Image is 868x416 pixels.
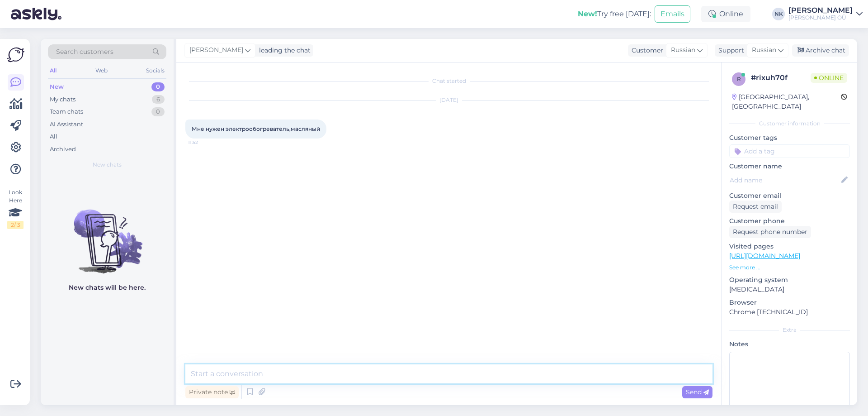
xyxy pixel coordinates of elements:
div: leading the chat [255,46,311,55]
div: Try free [DATE]: [578,9,651,19]
p: Notes [729,339,850,349]
p: [MEDICAL_DATA] [729,285,850,294]
div: Web [94,65,109,77]
input: Add name [730,175,840,185]
span: Search customers [56,47,113,57]
div: Private note [185,386,239,398]
span: [PERSON_NAME] [189,45,243,55]
div: Team chats [50,107,83,116]
div: Customer information [729,120,850,128]
div: Chat started [185,77,712,85]
div: Customer [628,46,663,55]
div: AI Assistant [50,120,83,129]
img: No chats [41,193,174,275]
div: Socials [144,65,166,77]
div: All [50,132,57,141]
p: Customer phone [729,216,850,226]
div: Support [715,46,744,55]
span: Online [811,73,847,83]
span: Russian [671,45,695,55]
p: Chrome [TECHNICAL_ID] [729,307,850,317]
div: Archive chat [792,44,849,57]
span: Send [686,388,709,396]
a: [PERSON_NAME][PERSON_NAME] OÜ [788,7,863,21]
div: [PERSON_NAME] OÜ [788,14,853,21]
div: Request email [729,201,782,213]
div: New [50,82,64,91]
span: Russian [752,45,776,55]
img: Askly Logo [7,46,24,63]
div: 0 [151,82,165,91]
p: Visited pages [729,242,850,251]
span: 11:52 [188,139,222,146]
div: [GEOGRAPHIC_DATA], [GEOGRAPHIC_DATA] [732,92,841,111]
div: NK [772,8,785,20]
b: New! [578,10,597,18]
span: r [737,76,741,82]
div: All [48,65,58,77]
div: Look Here [7,188,24,229]
p: Customer name [729,162,850,171]
div: 6 [152,95,165,104]
p: Browser [729,298,850,307]
p: See more ... [729,263,850,272]
div: Extra [729,326,850,334]
div: [PERSON_NAME] [788,7,853,14]
a: [URL][DOMAIN_NAME] [729,252,800,260]
input: Add a tag [729,144,850,158]
p: New chats will be here. [69,283,146,292]
div: Archived [50,145,76,154]
div: 2 / 3 [7,221,24,229]
button: Emails [655,5,690,23]
p: Operating system [729,275,850,285]
div: [DATE] [185,96,712,104]
span: New chats [93,161,122,169]
div: My chats [50,95,75,104]
span: Мне нужен электрообогреватель,масляный [192,125,320,132]
div: 0 [151,107,165,116]
p: Customer tags [729,133,850,143]
p: Customer email [729,191,850,201]
div: Online [701,6,750,22]
div: # rixuh70f [751,72,811,83]
div: Request phone number [729,226,811,238]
